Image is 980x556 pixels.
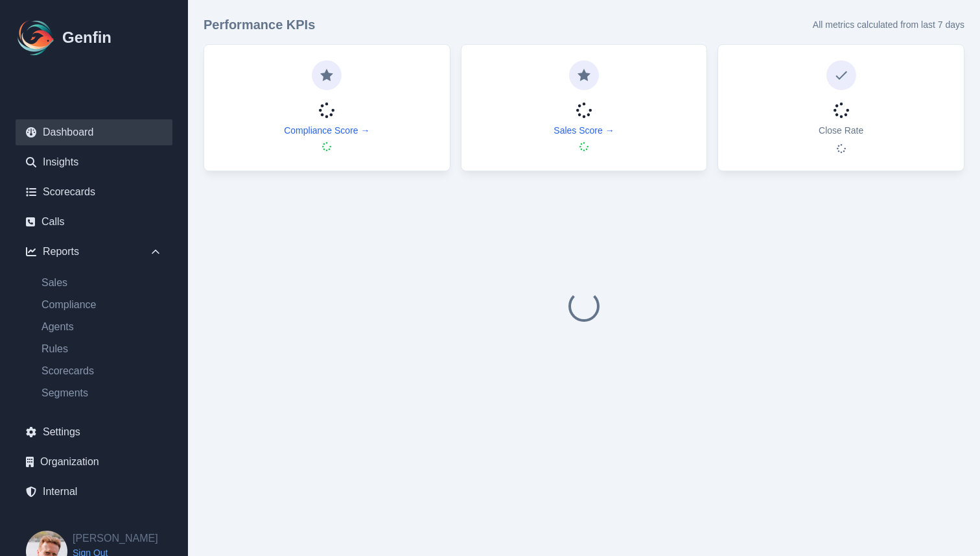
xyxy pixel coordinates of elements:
a: Calls [16,209,172,235]
a: Dashboard [16,119,172,145]
h3: Performance KPIs [204,16,315,34]
div: Reports [16,239,172,265]
a: Segments [31,385,172,401]
a: Agents [31,319,172,335]
h2: [PERSON_NAME] [73,531,158,546]
a: Internal [16,479,172,505]
a: Organization [16,449,172,475]
h1: Genfin [62,27,111,48]
a: Sales Score → [554,124,614,137]
a: Scorecards [31,363,172,379]
p: All metrics calculated from last 7 days [813,18,964,31]
a: Rules [31,341,172,357]
a: Settings [16,419,172,445]
a: Sales [31,275,172,291]
a: Insights [16,149,172,175]
a: Compliance Score → [284,124,369,137]
a: Compliance [31,297,172,313]
img: Logo [16,17,57,58]
a: Scorecards [16,179,172,205]
p: Close Rate [819,124,863,137]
